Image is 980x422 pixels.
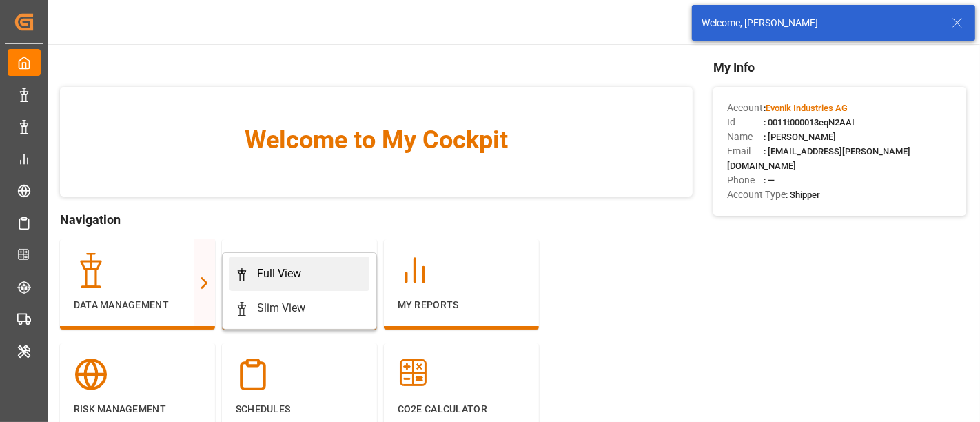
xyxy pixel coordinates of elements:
span: Navigation [60,210,693,229]
span: Name [727,130,764,144]
div: Welcome, [PERSON_NAME] [702,16,939,30]
span: Account [727,101,764,115]
div: Full View [257,265,301,282]
a: Full View [229,257,369,291]
span: : [EMAIL_ADDRESS][PERSON_NAME][DOMAIN_NAME] [727,146,910,171]
span: Email [727,144,764,159]
span: : Shipper [786,190,820,200]
span: Evonik Industries AG [766,103,848,113]
span: : 0011t000013eqN2AAI [764,117,855,128]
span: Welcome to My Cockpit [88,121,665,159]
span: Id [727,115,764,130]
span: Account Type [727,188,786,202]
a: Slim View [229,291,369,325]
div: Slim View [257,300,305,316]
p: My Reports [398,298,525,312]
p: Schedules [236,402,363,416]
p: CO2e Calculator [398,402,525,416]
span: : [PERSON_NAME] [764,132,836,142]
p: Data Management [74,298,201,312]
span: Phone [727,173,764,188]
span: : [764,103,848,113]
span: My Info [713,58,966,77]
span: : — [764,175,775,185]
p: Risk Management [74,402,201,416]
